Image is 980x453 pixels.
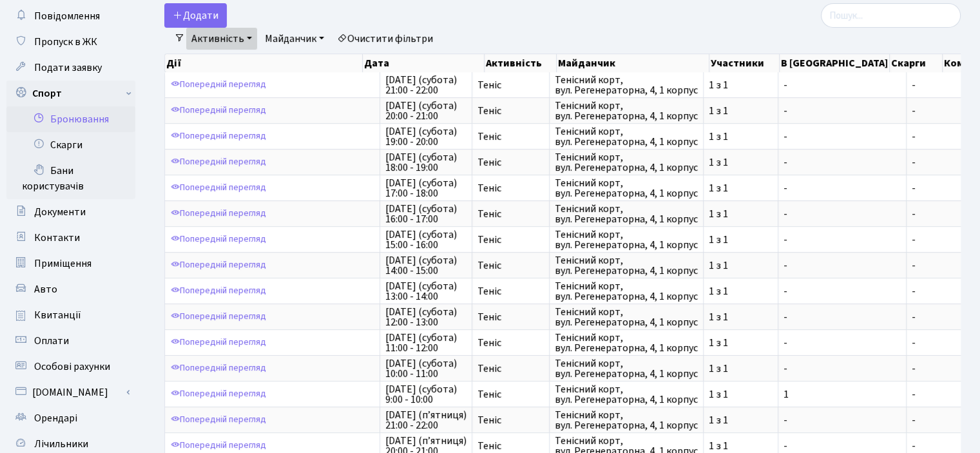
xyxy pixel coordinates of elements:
[385,307,466,327] span: [DATE] (субота) 12:00 - 13:00
[6,132,135,158] a: Скарги
[6,81,135,106] a: Спорт
[912,363,957,374] span: -
[168,281,269,301] a: Попередній перегляд
[477,286,544,296] span: Теніс
[477,389,544,400] span: Теніс
[385,333,466,353] span: [DATE] (субота) 11:00 - 12:00
[555,204,698,224] span: Тенісний корт, вул. Регенераторна, 4, 1 корпус
[168,204,269,224] a: Попередній перегляд
[6,29,135,55] a: Пропуск в ЖК
[709,260,773,271] span: 1 з 1
[912,106,957,116] span: -
[890,54,943,72] th: Скарги
[780,54,890,72] th: В [GEOGRAPHIC_DATA]
[385,178,466,198] span: [DATE] (субота) 17:00 - 18:00
[164,3,227,28] button: Додати
[912,415,957,425] span: -
[709,209,773,219] span: 1 з 1
[477,312,544,322] span: Теніс
[477,106,544,116] span: Теніс
[477,338,544,348] span: Теніс
[555,358,698,379] span: Тенісний корт, вул. Регенераторна, 4, 1 корпус
[555,101,698,121] span: Тенісний корт, вул. Регенераторна, 4, 1 корпус
[783,389,901,400] span: 1
[363,54,485,72] th: Дата
[912,157,957,168] span: -
[555,384,698,405] span: Тенісний корт, вул. Регенераторна, 4, 1 корпус
[477,183,544,193] span: Теніс
[168,178,269,198] a: Попередній перегляд
[709,106,773,116] span: 1 з 1
[821,3,961,28] input: Пошук...
[477,441,544,451] span: Теніс
[34,360,110,374] span: Особові рахунки
[168,384,269,404] a: Попередній перегляд
[6,3,135,29] a: Повідомлення
[6,225,135,251] a: Контакти
[555,75,698,95] span: Тенісний корт, вул. Регенераторна, 4, 1 корпус
[783,260,901,271] span: -
[34,256,91,271] span: Приміщення
[555,229,698,250] span: Тенісний корт, вул. Регенераторна, 4, 1 корпус
[385,384,466,405] span: [DATE] (субота) 9:00 - 10:00
[555,410,698,430] span: Тенісний корт, вул. Регенераторна, 4, 1 корпус
[783,415,901,425] span: -
[385,410,466,430] span: [DATE] (п’ятниця) 21:00 - 22:00
[168,229,269,249] a: Попередній перегляд
[709,131,773,142] span: 1 з 1
[168,307,269,327] a: Попередній перегляд
[332,28,438,50] a: Очистити фільтри
[34,61,102,75] span: Подати заявку
[385,255,466,276] span: [DATE] (субота) 14:00 - 15:00
[709,312,773,322] span: 1 з 1
[168,410,269,430] a: Попередній перегляд
[34,334,69,348] span: Оплати
[485,54,557,72] th: Активність
[912,286,957,296] span: -
[555,281,698,302] span: Тенісний корт, вул. Регенераторна, 4, 1 корпус
[165,54,363,72] th: Дії
[709,80,773,90] span: 1 з 1
[912,183,957,193] span: -
[477,157,544,168] span: Теніс
[557,54,709,72] th: Майданчик
[34,35,97,49] span: Пропуск в ЖК
[34,9,100,23] span: Повідомлення
[186,28,257,50] a: Активність
[912,131,957,142] span: -
[709,415,773,425] span: 1 з 1
[912,209,957,219] span: -
[477,260,544,271] span: Теніс
[912,389,957,400] span: -
[783,157,901,168] span: -
[555,333,698,353] span: Тенісний корт, вул. Регенераторна, 4, 1 корпус
[6,405,135,431] a: Орендарі
[912,235,957,245] span: -
[34,231,80,245] span: Контакти
[555,126,698,147] span: Тенісний корт, вул. Регенераторна, 4, 1 корпус
[783,235,901,245] span: -
[709,363,773,374] span: 1 з 1
[783,80,901,90] span: -
[6,328,135,354] a: Оплати
[709,54,780,72] th: Участники
[709,441,773,451] span: 1 з 1
[260,28,329,50] a: Майданчик
[912,260,957,271] span: -
[783,131,901,142] span: -
[385,152,466,173] span: [DATE] (субота) 18:00 - 19:00
[709,389,773,400] span: 1 з 1
[168,152,269,172] a: Попередній перегляд
[783,338,901,348] span: -
[34,205,86,219] span: Документи
[555,255,698,276] span: Тенісний корт, вул. Регенераторна, 4, 1 корпус
[168,126,269,146] a: Попередній перегляд
[709,183,773,193] span: 1 з 1
[709,157,773,168] span: 1 з 1
[477,363,544,374] span: Теніс
[555,307,698,327] span: Тенісний корт, вул. Регенераторна, 4, 1 корпус
[385,101,466,121] span: [DATE] (субота) 20:00 - 21:00
[168,75,269,95] a: Попередній перегляд
[168,101,269,120] a: Попередній перегляд
[709,286,773,296] span: 1 з 1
